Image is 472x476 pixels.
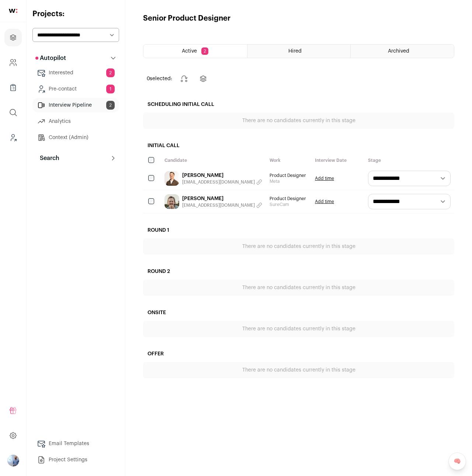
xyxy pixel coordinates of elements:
[143,346,454,362] h2: Offer
[32,98,119,113] a: Interview Pipeline2
[270,178,308,184] span: Meta
[364,154,454,167] div: Stage
[182,179,262,185] button: [EMAIL_ADDRESS][DOMAIN_NAME]
[106,85,115,93] span: 1
[32,51,119,65] button: Autopilot
[247,45,351,58] a: Hired
[270,196,308,202] span: Product Designer
[182,49,197,54] span: Active
[4,79,22,96] a: Company Lists
[143,362,454,378] div: There are no candidates currently in this stage
[143,263,454,280] h2: Round 2
[143,13,230,24] h1: Senior Product Designer
[147,76,150,81] span: 0
[143,138,454,154] h2: Initial Call
[143,222,454,238] h2: Round 1
[143,321,454,337] div: There are no candidates currently in this stage
[164,194,179,209] img: ca528c7edbc6206881f3ec6592a7d8572b700a9857d04f72cd911068b921156b.jpg
[315,199,334,205] a: Add time
[143,96,454,113] h2: Scheduling Initial Call
[388,49,409,54] span: Archived
[7,455,19,466] button: Open dropdown
[106,101,115,110] span: 2
[448,452,466,470] a: 🧠
[32,114,119,129] a: Analytics
[266,154,311,167] div: Work
[143,280,454,296] div: There are no candidates currently in this stage
[182,202,262,208] button: [EMAIL_ADDRESS][DOMAIN_NAME]
[32,151,119,166] button: Search
[35,154,59,163] p: Search
[32,436,119,451] a: Email Templates
[143,113,454,129] div: There are no candidates currently in this stage
[32,130,119,145] a: Context (Admin)
[9,9,17,13] img: wellfound-shorthand-0d5821cbd27db2630d0214b213865d53afaa358527fdda9d0ea32b1df1b89c2c.svg
[7,455,19,466] img: 97332-medium_jpg
[143,305,454,321] h2: Onsite
[270,202,308,207] span: SureCam
[182,195,262,202] a: [PERSON_NAME]
[161,154,266,167] div: Candidate
[175,70,193,88] button: Change stage
[143,238,454,255] div: There are no candidates currently in this stage
[4,54,22,71] a: Company and ATS Settings
[315,175,334,181] a: Add time
[351,45,454,58] a: Archived
[311,154,364,167] div: Interview Date
[182,202,255,208] span: [EMAIL_ADDRESS][DOMAIN_NAME]
[32,452,119,467] a: Project Settings
[201,47,208,55] span: 2
[32,82,119,96] a: Pre-contact1
[32,65,119,80] a: Interested2
[35,54,66,63] p: Autopilot
[288,49,302,54] span: Hired
[147,75,172,82] span: selected:
[106,68,115,77] span: 2
[182,172,262,179] a: [PERSON_NAME]
[182,179,255,185] span: [EMAIL_ADDRESS][DOMAIN_NAME]
[32,9,119,19] h2: Projects:
[4,129,22,146] a: Leads (Backoffice)
[164,171,179,186] img: fba524f5e3c72e59a80b16550f757ac8c06a16fc257370309783e93926ad4ab4
[270,173,308,178] span: Product Designer
[4,29,22,46] a: Projects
